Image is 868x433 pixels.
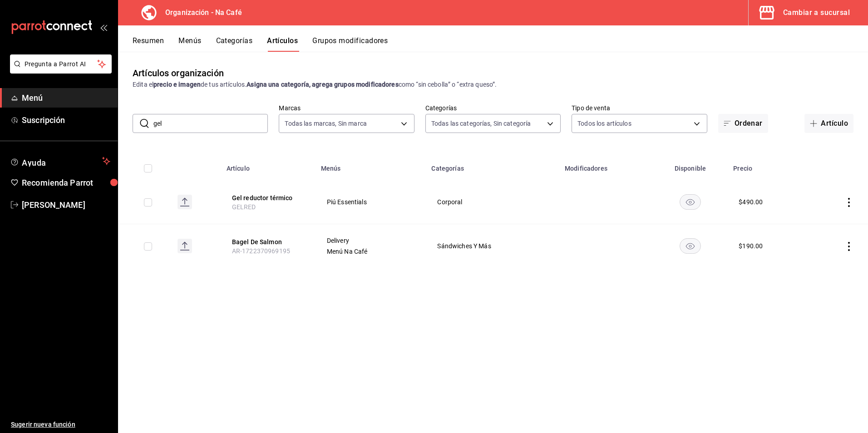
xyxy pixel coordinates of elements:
button: actions [844,198,853,207]
th: Disponible [653,151,728,180]
span: Menú [22,92,110,104]
button: open_drawer_menu [100,24,107,31]
strong: Asigna una categoría, agrega grupos modificadores [247,81,398,88]
span: Sándwiches Y Más [437,243,548,249]
div: Artículos organización [133,66,224,80]
span: Piú Essentials [327,199,415,205]
span: Ayuda [22,156,99,167]
span: Todos los artículos [577,119,631,128]
button: availability-product [680,238,701,254]
span: Todas las marcas, Sin marca [285,119,367,128]
th: Artículo [221,151,316,180]
span: Delivery [327,237,415,244]
button: edit-product-location [232,237,305,246]
button: Resumen [133,36,164,52]
input: Buscar artículo [153,114,268,133]
th: Menús [316,151,426,180]
button: availability-product [680,194,701,210]
span: Recomienda Parrot [22,177,110,189]
label: Marcas [279,105,414,111]
th: Categorías [426,151,559,180]
span: [PERSON_NAME] [22,199,110,211]
button: edit-product-location [232,193,305,202]
button: Ordenar [718,114,768,133]
button: Menús [178,36,201,52]
div: Cambiar a sucursal [783,6,850,19]
label: Tipo de venta [572,105,707,111]
span: GELRED [232,203,256,211]
span: Menú Na Café [327,248,415,255]
label: Categorías [425,105,561,111]
button: Grupos modificadores [312,36,388,52]
span: Todas las categorías, Sin categoría [431,119,531,128]
span: Corporal [437,199,548,205]
span: Sugerir nueva función [11,420,110,429]
button: Artículo [804,114,853,133]
a: Pregunta a Parrot AI [6,66,112,75]
button: Artículos [267,36,298,52]
div: Edita el de tus artículos. como “sin cebolla” o “extra queso”. [133,80,853,89]
strong: precio e imagen [153,81,201,88]
th: Precio [728,151,808,180]
span: Pregunta a Parrot AI [25,59,98,69]
button: actions [844,242,853,251]
div: $ 490.00 [739,197,763,207]
div: $ 190.00 [739,241,763,251]
span: Suscripción [22,114,110,126]
button: Pregunta a Parrot AI [10,54,112,74]
span: AR-1722370969195 [232,247,290,255]
button: Categorías [216,36,253,52]
th: Modificadores [559,151,653,180]
h3: Organización - Na Café [158,7,242,18]
div: navigation tabs [133,36,868,52]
